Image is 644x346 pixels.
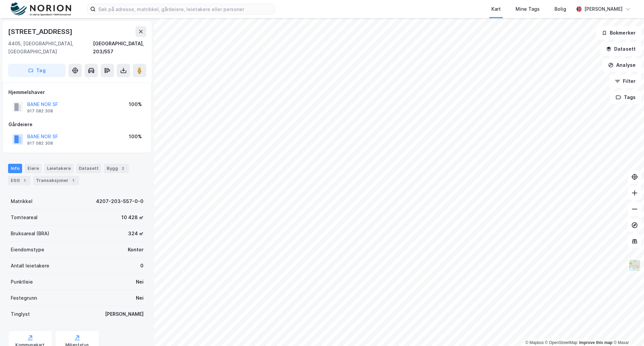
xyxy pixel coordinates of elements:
div: Hjemmelshaver [8,88,146,96]
div: Bolig [554,5,566,13]
iframe: Chat Widget [610,314,644,346]
img: Z [628,259,641,272]
div: Antall leietakere [11,262,49,270]
div: Kontor [128,246,144,254]
button: Bokmerker [596,26,641,40]
div: 100% [129,133,142,141]
div: Gårdeiere [8,120,146,129]
a: OpenStreetMap [545,340,578,345]
a: Improve this map [579,340,612,345]
div: [PERSON_NAME] [584,5,623,13]
div: 1 [70,177,76,184]
div: Nei [136,294,144,302]
button: Analyse [602,58,641,72]
div: Transaksjoner [33,176,79,185]
div: [PERSON_NAME] [105,310,144,318]
div: 324 ㎡ [128,230,144,238]
div: Matrikkel [11,197,33,205]
div: Tinglyst [11,310,30,318]
div: Kart [491,5,501,13]
div: [GEOGRAPHIC_DATA], 203/557 [93,40,146,56]
div: [STREET_ADDRESS] [8,26,74,37]
button: Tag [8,64,66,77]
div: 1 [21,177,28,184]
div: Nei [136,278,144,286]
img: norion-logo.80e7a08dc31c2e691866.png [11,2,71,16]
div: Info [8,164,22,173]
div: 917 082 308 [27,141,53,146]
div: Eiendomstype [11,246,44,254]
div: 0 [140,262,144,270]
div: 10 428 ㎡ [121,213,144,221]
div: 2 [119,165,126,172]
div: 4405, [GEOGRAPHIC_DATA], [GEOGRAPHIC_DATA] [8,40,93,56]
div: Leietakere [44,164,73,173]
div: 100% [129,100,142,108]
a: Mapbox [525,340,544,345]
div: ESG [8,176,31,185]
div: Eiere [25,164,42,173]
div: Punktleie [11,278,33,286]
button: Tags [610,91,641,104]
div: Bruksareal (BRA) [11,230,49,238]
div: 4207-203-557-0-0 [96,197,144,205]
div: Tomteareal [11,213,38,221]
div: 917 082 308 [27,108,53,114]
input: Søk på adresse, matrikkel, gårdeiere, leietakere eller personer [96,4,275,14]
div: Bygg [104,164,129,173]
button: Datasett [600,42,641,56]
div: Festegrunn [11,294,37,302]
div: Datasett [76,164,101,173]
button: Filter [609,75,641,88]
div: Mine Tags [516,5,540,13]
